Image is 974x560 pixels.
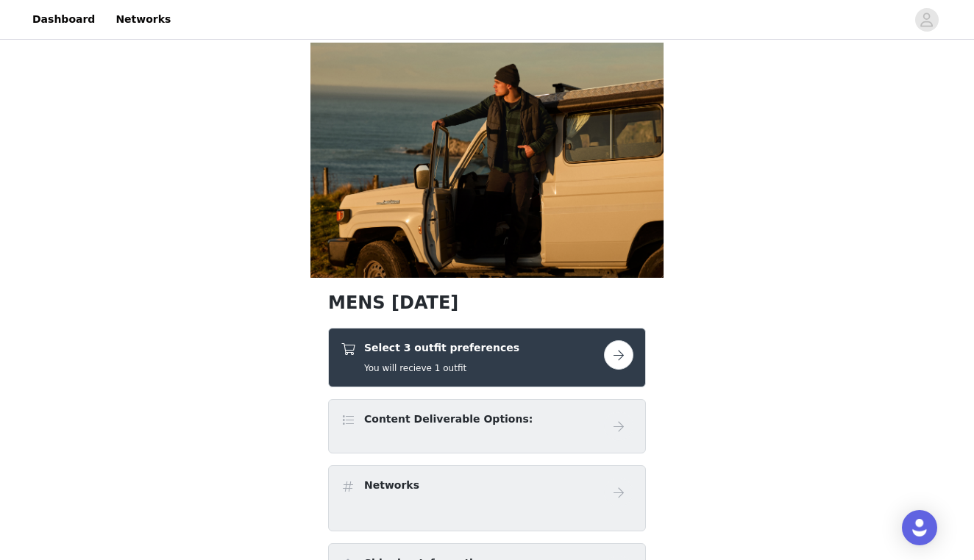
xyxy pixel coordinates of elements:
[364,478,419,493] h4: Networks
[328,328,646,387] div: Select 3 outfit preferences
[328,290,646,316] h1: MENS [DATE]
[24,3,104,36] a: Dashboard
[920,8,934,32] div: avatar
[107,3,179,36] a: Networks
[328,399,646,453] div: Content Deliverable Options:
[328,465,646,531] div: Networks
[364,340,519,356] h4: Select 3 outfit preferences
[310,43,664,278] img: campaign image
[364,362,519,375] h5: You will recieve 1 outfit
[364,412,533,427] h4: Content Deliverable Options:
[902,510,937,545] div: Open Intercom Messenger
